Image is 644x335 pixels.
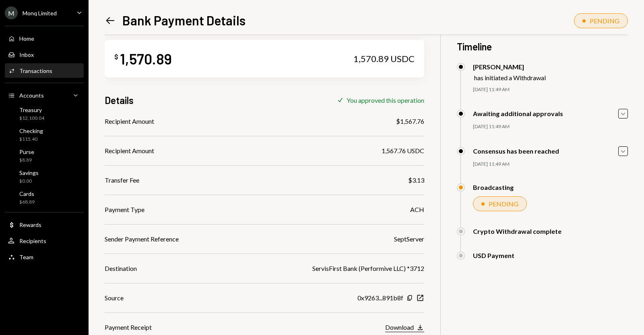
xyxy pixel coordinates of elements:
[473,147,559,155] div: Consensus has been reached
[19,67,52,74] div: Transactions
[5,6,18,19] div: M
[5,167,84,186] a: Savings$0.00
[312,264,424,273] div: ServisFirst Bank (Performive LLC) *3712
[473,63,546,71] div: [PERSON_NAME]
[105,205,144,214] div: Payment Type
[19,199,35,206] div: $68.89
[19,115,44,122] div: $12,100.04
[474,74,546,81] div: has initiated a Withdrawal
[5,250,84,264] a: Team
[19,127,43,134] div: Checking
[105,146,154,156] div: Recipient Amount
[5,31,84,46] a: Home
[19,169,39,176] div: Savings
[473,183,514,191] div: Broadcasting
[473,252,514,259] div: USD Payment
[5,188,84,207] a: Cards$68.89
[105,94,134,107] h3: Details
[385,323,414,331] div: Download
[473,123,628,130] div: [DATE] 11:49 AM
[347,96,424,104] div: You approved this operation
[5,104,84,123] a: Treasury$12,100.04
[382,146,424,156] div: 1,567.76 USDC
[473,227,561,235] div: Crypto Withdrawal complete
[5,146,84,165] a: Purse$8.89
[396,117,424,126] div: $1,567.76
[105,175,139,185] div: Transfer Fee
[5,88,84,102] a: Accounts
[105,264,137,273] div: Destination
[590,17,619,25] div: PENDING
[489,200,518,208] div: PENDING
[114,53,118,61] div: $
[473,161,628,168] div: [DATE] 11:49 AM
[19,157,34,164] div: $8.89
[5,233,84,248] a: Recipients
[457,40,628,53] h3: Timeline
[408,175,424,185] div: $3.13
[385,323,424,332] button: Download
[19,106,44,113] div: Treasury
[5,125,84,144] a: Checking$115.40
[105,117,154,126] div: Recipient Amount
[410,205,424,214] div: ACH
[19,148,34,155] div: Purse
[120,50,172,68] div: 1,570.89
[105,234,179,244] div: Sender Payment Reference
[105,293,124,303] div: Source
[473,86,628,93] div: [DATE] 11:49 AM
[23,10,57,17] div: Monq Limited
[5,217,84,232] a: Rewards
[5,63,84,78] a: Transactions
[19,254,33,260] div: Team
[353,53,415,65] div: 1,570.89 USDC
[19,190,35,197] div: Cards
[105,323,152,332] div: Payment Receipt
[19,51,34,58] div: Inbox
[473,110,563,117] div: Awaiting additional approvals
[19,136,43,143] div: $115.40
[19,35,34,42] div: Home
[19,221,41,228] div: Rewards
[19,237,46,244] div: Recipients
[19,92,44,99] div: Accounts
[5,47,84,62] a: Inbox
[19,178,39,185] div: $0.00
[122,12,246,28] h1: Bank Payment Details
[394,234,424,244] div: SeptServer
[357,293,403,303] div: 0x9263...891b8f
